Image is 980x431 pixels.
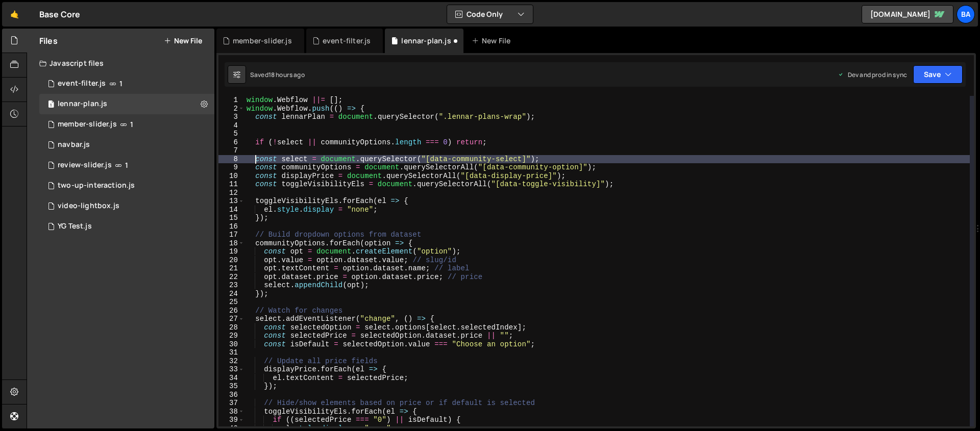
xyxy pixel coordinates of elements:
div: lennar-plan.js [401,36,451,46]
span: 1 [125,161,128,169]
div: lennar-plan.js [39,94,214,114]
span: 1 [130,120,133,129]
div: 1 [218,96,244,105]
div: 15790/44982.js [39,135,214,155]
div: 25 [218,298,244,307]
div: 36 [218,391,244,399]
button: Save [913,65,963,84]
div: 15790/44778.js [39,196,214,216]
div: 22 [218,273,244,282]
div: 6 [218,138,244,147]
div: Dev and prod in sync [838,70,907,79]
div: 30 [218,340,244,349]
div: member-slider.js [233,36,292,46]
a: 🤙 [2,2,27,27]
div: Javascript files [27,53,214,73]
div: 37 [218,399,244,408]
div: 38 [218,408,244,416]
div: 18 [218,239,244,248]
div: member-slider.js [58,120,117,129]
div: navbar.js [58,140,90,149]
div: 15790/42338.js [39,216,214,237]
div: 11 [218,180,244,189]
div: 24 [218,290,244,298]
div: 29 [218,332,244,340]
button: Code Only [447,5,533,23]
div: Base Core [39,8,80,20]
div: 10 [218,172,244,181]
div: 28 [218,323,244,332]
div: 32 [218,357,244,366]
div: 23 [218,281,244,290]
div: 26 [218,307,244,315]
div: 15790/44138.js [39,155,214,175]
h2: Files [39,35,58,46]
span: 1 [119,80,122,88]
div: 19 [218,247,244,256]
div: 5 [218,130,244,138]
div: 7 [218,146,244,155]
div: event-filter.js [323,36,371,46]
div: event-filter.js [39,73,214,94]
a: Ba [957,5,975,23]
div: 31 [218,348,244,357]
div: 33 [218,365,244,374]
div: 35 [218,382,244,391]
div: lennar-plan.js [58,99,107,109]
div: video-lightbox.js [58,201,119,211]
div: 14 [218,206,244,214]
div: 15790/44770.js [39,175,214,196]
div: 3 [218,113,244,121]
div: event-filter.js [58,79,106,88]
div: 15790/44133.js [39,114,214,135]
div: two-up-interaction.js [58,181,135,190]
div: 15 [218,214,244,222]
div: 17 [218,231,244,239]
button: New File [164,37,202,45]
div: 8 [218,155,244,164]
span: 1 [48,101,54,109]
div: 21 [218,264,244,273]
div: 4 [218,121,244,130]
div: 20 [218,256,244,265]
div: 18 hours ago [268,70,305,79]
div: review-slider.js [58,161,112,170]
div: 9 [218,163,244,172]
div: 13 [218,197,244,206]
div: 16 [218,222,244,231]
div: 27 [218,315,244,323]
div: New File [472,36,514,46]
div: YG Test.js [58,222,92,231]
div: 39 [218,416,244,424]
div: 2 [218,105,244,113]
div: 34 [218,374,244,383]
a: [DOMAIN_NAME] [862,5,953,23]
div: 12 [218,189,244,197]
div: Saved [250,70,305,79]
